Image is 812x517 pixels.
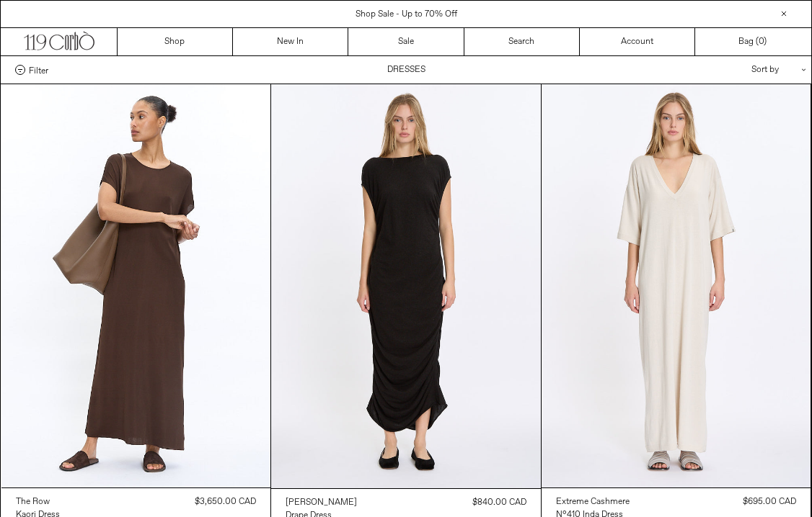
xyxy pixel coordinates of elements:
[356,9,457,20] a: Shop Sale - Up to 70% Off
[348,28,464,55] a: Sale
[556,496,630,508] div: Extreme Cashmere
[1,84,271,487] img: The Row Kaori Dress
[233,28,348,55] a: New In
[759,35,767,48] span: )
[743,495,796,508] div: $695.00 CAD
[271,84,541,488] img: Lauren Manoogian Drape Dress
[195,495,256,508] div: $3,650.00 CAD
[667,56,797,84] div: Sort by
[464,28,580,55] a: Search
[118,28,233,55] a: Shop
[286,497,357,509] div: [PERSON_NAME]
[580,28,695,55] a: Account
[16,495,60,508] a: The Row
[472,496,526,509] div: $840.00 CAD
[556,495,630,508] a: Extreme Cashmere
[759,36,764,48] span: 0
[16,496,50,508] div: The Row
[29,65,48,75] span: Filter
[286,496,357,509] a: [PERSON_NAME]
[542,84,811,487] img: Extreme Cashmere N°410 Inda Dress
[695,28,811,55] a: Bag ()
